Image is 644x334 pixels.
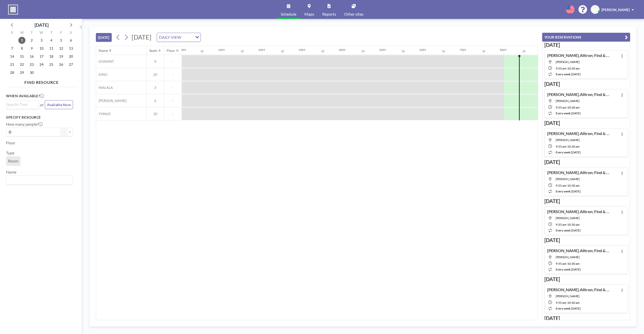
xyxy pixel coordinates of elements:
div: 12AM [178,48,186,52]
span: [DATE] [132,33,151,41]
div: 7AM [460,48,466,52]
h3: [DATE] [544,276,628,282]
span: every week [DATE] [556,268,581,271]
span: Monday, September 15, 2025 [18,53,25,60]
span: Monday, September 1, 2025 [18,37,25,44]
span: 9:55 AM [556,262,566,265]
span: MENCHU [556,138,580,142]
span: YUNUS [96,112,110,116]
span: Saturday, September 6, 2025 [67,37,74,44]
input: Search for option [183,34,192,41]
span: 4 [147,59,164,64]
span: Friday, September 19, 2025 [58,53,65,60]
span: every week [DATE] [556,189,581,193]
span: - [164,98,182,103]
div: 6AM [419,48,426,52]
span: Room [8,158,18,163]
span: 10:30 AM [567,223,580,226]
span: every week [DATE] [556,111,581,115]
span: MK [592,7,598,12]
button: YOUR RESERVATIONS [542,33,630,42]
span: DUNANT [96,59,114,64]
span: - [566,301,567,305]
div: S [66,30,76,36]
span: - [164,112,182,116]
h3: [DATE] [544,81,628,87]
h3: [DATE] [544,198,628,204]
h4: [PERSON_NAME].Alltron; Find & Compare Daily [547,170,610,175]
span: Monday, September 29, 2025 [18,69,25,76]
label: How many people? [6,122,43,127]
span: every week [DATE] [556,307,581,310]
div: 30 [200,50,204,53]
span: 10:30 AM [567,106,580,109]
span: [PERSON_NAME] [601,8,630,12]
span: Saturday, September 20, 2025 [67,53,74,60]
span: Thursday, September 18, 2025 [48,53,55,60]
span: Thursday, September 11, 2025 [48,45,55,52]
span: 20 [147,72,164,77]
span: 9:55 AM [556,301,566,305]
span: - [566,223,567,226]
div: T [27,30,37,36]
div: 30 [241,50,244,53]
span: 9:55 AM [556,66,566,70]
span: Thursday, September 25, 2025 [48,61,55,68]
span: 3 [147,85,164,90]
span: MENCHU [556,99,580,103]
div: 5AM [379,48,386,52]
span: Tuesday, September 9, 2025 [28,45,35,52]
div: 8AM [500,48,506,52]
h3: Specify resource [6,115,73,120]
span: Sunday, September 7, 2025 [9,45,16,52]
span: Monday, September 8, 2025 [18,45,25,52]
span: Maps [304,12,314,16]
span: KING [96,72,107,77]
span: Saturday, September 27, 2025 [67,61,74,68]
span: MENCHU [556,216,580,220]
button: + [67,128,73,136]
span: 9:55 AM [556,184,566,187]
span: every week [DATE] [556,150,581,154]
div: S [7,30,17,36]
span: DAILY VIEW [158,34,182,41]
span: or [40,102,44,107]
div: Name [99,48,108,53]
span: 6 [147,98,164,103]
div: W [37,30,47,36]
span: Reports [322,12,336,16]
div: Search for option [157,33,200,42]
span: Other sites [344,12,364,16]
div: Search for option [6,101,39,108]
div: 2AM [258,48,265,52]
span: Tuesday, September 30, 2025 [28,69,35,76]
div: 30 [522,50,526,53]
span: - [164,59,182,64]
h4: [PERSON_NAME].Alltron; Find & Compare Daily [547,92,610,97]
span: - [566,66,567,70]
div: 30 [361,50,365,53]
span: Friday, September 12, 2025 [58,45,65,52]
span: Tuesday, September 23, 2025 [28,61,35,68]
div: 4AM [339,48,345,52]
span: Schedule [281,12,296,16]
span: Monday, September 22, 2025 [18,61,25,68]
div: 30 [402,50,405,53]
span: [PERSON_NAME] [96,98,127,103]
span: - [164,85,182,90]
span: Wednesday, September 24, 2025 [38,61,45,68]
div: 1AM [218,48,225,52]
span: 10:30 AM [567,262,580,265]
span: Wednesday, September 17, 2025 [38,53,45,60]
div: F [56,30,66,36]
button: [DATE] [96,33,112,42]
h3: [DATE] [544,42,628,48]
h4: [PERSON_NAME].Alltron; Find & Compare Daily [547,209,610,214]
span: Sunday, September 21, 2025 [9,61,16,68]
span: Thursday, September 4, 2025 [48,37,55,44]
div: 3AM [299,48,305,52]
span: - [566,106,567,109]
span: Friday, September 26, 2025 [58,61,65,68]
input: Search for option [7,102,36,107]
button: - [61,128,67,136]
